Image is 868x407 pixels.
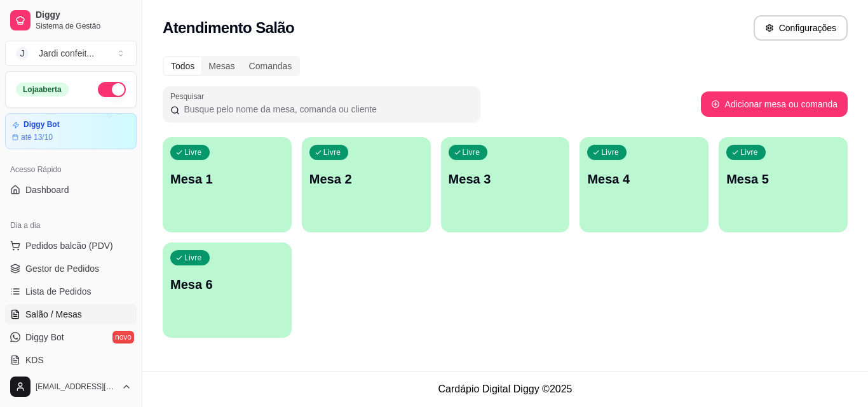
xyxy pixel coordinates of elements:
[580,137,709,232] button: LivreMesa 4
[309,170,423,188] p: Mesa 2
[39,47,94,60] div: Jardi confeit ...
[201,57,241,75] div: Mesas
[163,18,294,38] h2: Atendimento Salão
[463,147,480,157] p: Livre
[5,281,137,302] a: Lista de Pedidos
[5,350,137,370] a: KDS
[25,285,92,298] span: Lista de Pedidos
[98,82,126,97] button: Alterar Status
[5,327,137,347] a: Diggy Botnovo
[449,170,562,188] p: Mesa 3
[587,170,701,188] p: Mesa 4
[5,258,137,279] a: Gestor de Pedidos
[5,371,137,402] button: [EMAIL_ADDRESS][DOMAIN_NAME]
[21,132,53,142] article: até 13/10
[142,371,868,407] footer: Cardápio Digital Diggy © 2025
[601,147,619,157] p: Livre
[163,243,292,338] button: LivreMesa 6
[25,262,99,275] span: Gestor de Pedidos
[170,276,284,293] p: Mesa 6
[163,137,292,232] button: LivreMesa 1
[242,57,299,75] div: Comandas
[24,120,60,130] article: Diggy Bot
[36,382,116,392] span: [EMAIL_ADDRESS][DOMAIN_NAME]
[180,103,473,116] input: Pesquisar
[302,137,431,232] button: LivreMesa 2
[323,147,341,157] p: Livre
[701,91,848,117] button: Adicionar mesa ou comanda
[5,236,137,256] button: Pedidos balcão (PDV)
[5,159,137,180] div: Acesso Rápido
[25,183,69,196] span: Dashboard
[5,180,137,200] a: Dashboard
[170,91,208,102] label: Pesquisar
[5,41,137,66] button: Select a team
[184,253,202,263] p: Livre
[36,10,132,21] span: Diggy
[16,83,69,97] div: Loja aberta
[754,15,848,41] button: Configurações
[164,57,201,75] div: Todos
[25,354,44,366] span: KDS
[16,47,29,60] span: J
[5,215,137,236] div: Dia a dia
[719,137,848,232] button: LivreMesa 5
[36,21,132,31] span: Sistema de Gestão
[740,147,758,157] p: Livre
[25,308,82,321] span: Salão / Mesas
[25,331,64,344] span: Diggy Bot
[5,304,137,324] a: Salão / Mesas
[184,147,202,157] p: Livre
[726,170,840,188] p: Mesa 5
[5,113,137,149] a: Diggy Botaté 13/10
[25,239,113,252] span: Pedidos balcão (PDV)
[170,170,284,188] p: Mesa 1
[441,137,570,232] button: LivreMesa 3
[5,5,137,36] a: DiggySistema de Gestão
